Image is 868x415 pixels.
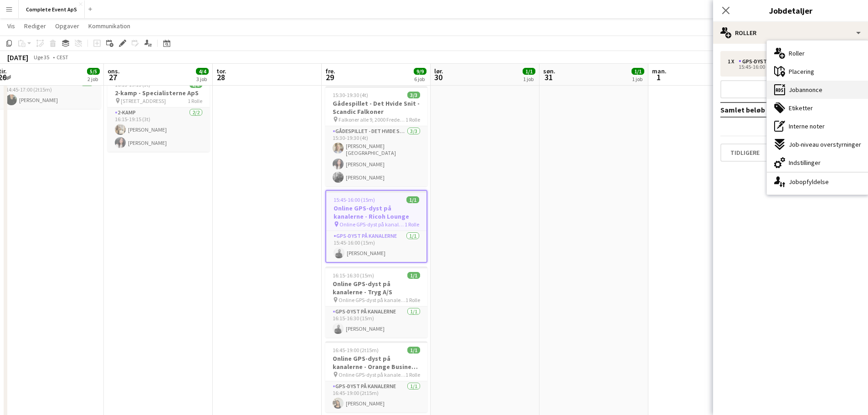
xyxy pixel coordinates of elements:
[108,76,210,152] app-job-card: 16:15-19:15 (3t)2/22-kamp - Specialisterne ApS [STREET_ADDRESS]1 Rolle2-kamp2/216:15-19:15 (3t)[P...
[333,92,368,98] span: 15:30-19:30 (4t)
[7,22,15,30] span: Vis
[325,67,335,75] span: fre.
[108,89,210,97] h3: 2-kamp - Specialisterne ApS
[414,76,426,82] div: 6 job
[414,68,426,75] span: 9/9
[196,76,208,82] div: 3 job
[433,72,443,82] span: 30
[325,190,427,263] app-job-card: 15:45-16:00 (15m)1/1Online GPS-dyst på kanalerne - Ricoh Lounge Online GPS-dyst på kanalerne1 Rol...
[325,99,427,116] h3: Gådespillet - Det Hvide Snit - Scandic Falkoner
[215,72,226,82] span: 28
[21,20,50,32] a: Rediger
[523,76,535,82] div: 1 job
[651,72,667,82] span: 1
[720,143,770,162] button: Tidligere
[333,347,379,354] span: 16:45-19:00 (2t15m)
[24,22,46,30] span: Rediger
[106,72,120,82] span: 27
[325,266,427,338] app-job-card: 16:15-16:30 (15m)1/1Online GPS-dyst på kanalerne - Tryg A/S Online GPS-dyst på kanalerne1 RolleGP...
[325,341,427,412] app-job-card: 16:45-19:00 (2t15m)1/1Online GPS-dyst på kanalerne - Orange Business [GEOGRAPHIC_DATA] Online GPS...
[739,58,806,65] div: GPS-dyst på kanalerne
[326,231,426,262] app-card-role: GPS-dyst på kanalerne1/115:45-16:00 (15m)[PERSON_NAME]
[728,65,844,69] div: 15:45-16:00 (15m)
[789,67,814,76] span: Placering
[7,53,28,62] div: [DATE]
[542,72,555,82] span: 31
[406,116,420,123] span: 1 Rolle
[543,67,555,75] span: søn.
[632,68,644,75] span: 1/1
[30,54,53,61] span: Uge 35
[334,196,375,203] span: 15:45-16:00 (15m)
[407,272,420,279] span: 1/1
[407,92,420,98] span: 3/3
[339,371,406,378] span: Online GPS-dyst på kanalerne
[728,58,739,65] div: 1 x
[325,280,427,296] h3: Online GPS-dyst på kanalerne - Tryg A/S
[196,68,209,75] span: 4/4
[325,307,427,338] app-card-role: GPS-dyst på kanalerne1/116:15-16:30 (15m)[PERSON_NAME]
[789,86,822,94] span: Jobannonce
[121,97,166,104] span: [STREET_ADDRESS]
[325,86,427,186] app-job-card: 15:30-19:30 (4t)3/3Gådespillet - Det Hvide Snit - Scandic Falkoner Falkoner alle 9, 2000 Frederik...
[789,159,821,167] span: Indstillinger
[405,221,419,228] span: 1 Rolle
[406,371,420,378] span: 1 Rolle
[720,80,861,98] button: Tilføj rolle
[713,5,868,16] h3: Jobdetaljer
[325,381,427,412] app-card-role: GPS-dyst på kanalerne1/116:45-19:00 (2t15m)[PERSON_NAME]
[55,22,79,30] span: Opgaver
[88,22,130,30] span: Kommunikation
[108,108,210,152] app-card-role: 2-kamp2/216:15-19:15 (3t)[PERSON_NAME][PERSON_NAME]
[339,297,406,303] span: Online GPS-dyst på kanalerne
[407,347,420,354] span: 1/1
[333,272,374,279] span: 16:15-16:30 (15m)
[789,122,825,130] span: Interne noter
[406,297,420,303] span: 1 Rolle
[326,204,426,220] h3: Online GPS-dyst på kanalerne - Ricoh Lounge
[523,68,535,75] span: 1/1
[339,221,405,228] span: Online GPS-dyst på kanalerne
[652,67,667,75] span: man.
[789,49,805,57] span: Roller
[4,20,19,32] a: Vis
[324,72,335,82] span: 29
[56,54,68,61] div: CEST
[216,67,226,75] span: tor.
[434,67,443,75] span: lør.
[713,22,868,44] div: Roller
[51,20,83,32] a: Opgaver
[108,67,120,75] span: ons.
[789,140,861,149] span: Job-niveau overstyrninger
[87,68,100,75] span: 5/5
[720,102,808,117] td: Samlet beløb
[19,0,85,18] button: Complete Event ApS
[339,116,406,123] span: Falkoner alle 9, 2000 Frederiksberg - Scandic Falkoner
[325,354,427,371] h3: Online GPS-dyst på kanalerne - Orange Business [GEOGRAPHIC_DATA]
[789,104,813,112] span: Etiketter
[406,196,419,203] span: 1/1
[85,20,134,32] a: Kommunikation
[188,97,202,104] span: 1 Rolle
[325,126,427,186] app-card-role: Gådespillet - Det Hvide Snit3/315:30-19:30 (4t)[PERSON_NAME][GEOGRAPHIC_DATA][PERSON_NAME][PERSON...
[632,76,644,82] div: 1 job
[87,76,99,82] div: 2 job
